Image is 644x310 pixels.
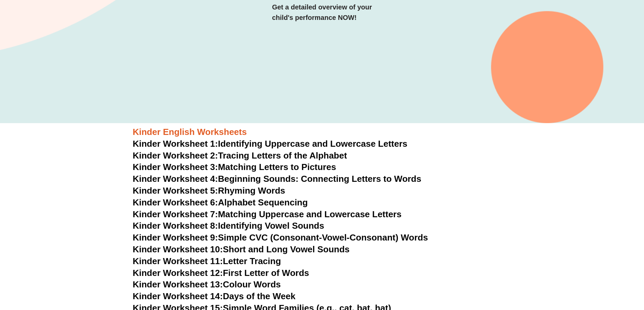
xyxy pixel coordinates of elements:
[133,279,223,289] span: Kinder Worksheet 13:
[133,244,223,254] span: Kinder Worksheet 10:
[133,268,223,278] span: Kinder Worksheet 12:
[133,232,218,243] span: Kinder Worksheet 9:
[133,162,218,172] span: Kinder Worksheet 3:
[133,291,223,301] span: Kinder Worksheet 14:
[133,209,402,219] a: Kinder Worksheet 7:Matching Uppercase and Lowercase Letters
[133,174,218,184] span: Kinder Worksheet 4:
[133,244,350,254] a: Kinder Worksheet 10:Short and Long Vowel Sounds
[133,209,218,219] span: Kinder Worksheet 7:
[133,256,281,266] a: Kinder Worksheet 11:Letter Tracing
[133,232,428,243] a: Kinder Worksheet 9:Simple CVC (Consonant-Vowel-Consonant) Words
[133,162,336,172] a: Kinder Worksheet 3:Matching Letters to Pictures
[133,268,309,278] a: Kinder Worksheet 12:First Letter of Words
[133,291,295,301] a: Kinder Worksheet 14:Days of the Week
[133,221,324,231] a: Kinder Worksheet 8:Identifying Vowel Sounds
[133,197,308,207] a: Kinder Worksheet 6:Alphabet Sequencing
[272,2,372,23] h3: Get a detailed overview of your child's performance NOW!
[133,197,218,207] span: Kinder Worksheet 6:
[133,150,347,161] a: Kinder Worksheet 2:Tracing Letters of the Alphabet
[133,126,511,138] h3: Kinder English Worksheets
[133,150,218,161] span: Kinder Worksheet 2:
[531,234,644,310] iframe: Chat Widget
[133,139,218,149] span: Kinder Worksheet 1:
[133,174,422,184] a: Kinder Worksheet 4:Beginning Sounds: Connecting Letters to Words
[133,186,285,196] a: Kinder Worksheet 5:Rhyming Words
[133,186,218,196] span: Kinder Worksheet 5:
[133,256,223,266] span: Kinder Worksheet 11:
[133,221,218,231] span: Kinder Worksheet 8:
[133,139,408,149] a: Kinder Worksheet 1:Identifying Uppercase and Lowercase Letters
[133,279,281,289] a: Kinder Worksheet 13:Colour Words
